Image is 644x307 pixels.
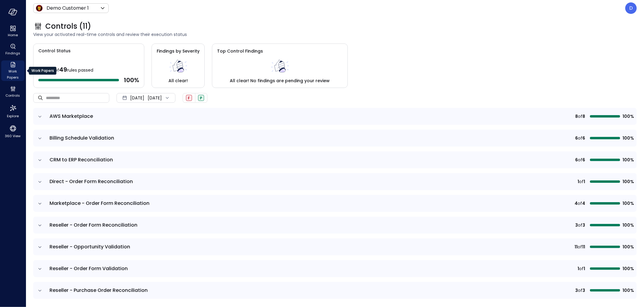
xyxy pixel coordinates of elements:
[50,287,148,294] span: Reseller - Purchase Order Reconciliation
[582,200,585,207] span: 4
[623,113,633,120] span: 100%
[157,48,200,54] span: Findings by Severity
[1,85,24,99] div: Controls
[37,179,43,185] button: expand row
[186,95,192,101] div: Failed
[579,178,584,185] span: of
[623,135,633,141] span: 100%
[578,113,582,120] span: of
[582,135,585,141] span: 6
[59,65,67,74] span: 49
[5,133,21,139] span: 360 View
[50,243,130,250] span: Reseller - Opportunity Validation
[578,265,579,272] span: 1
[578,200,582,207] span: of
[130,95,144,101] span: [DATE]
[7,113,19,119] span: Explore
[50,178,133,185] span: Direct - Order Form Reconciliation
[45,21,91,31] span: Controls (11)
[579,265,584,272] span: of
[36,5,43,12] img: Icon
[50,221,137,228] span: Reseller - Order Form Reconciliation
[575,287,578,294] span: 3
[578,178,579,185] span: 1
[37,266,43,272] button: expand row
[34,44,71,54] span: Control Status
[1,103,24,120] div: Explore
[623,244,633,250] span: 100%
[623,222,633,228] span: 100%
[584,265,585,272] span: 1
[582,222,585,228] span: 3
[217,48,263,54] span: Top Control Findings
[1,42,24,57] div: Findings
[4,68,22,80] span: Work Papers
[623,200,633,207] span: 100%
[629,5,633,12] p: D
[1,123,24,140] div: 360 View
[578,287,582,294] span: of
[575,135,578,141] span: 6
[578,135,582,141] span: of
[67,67,93,73] span: rules passed
[582,157,585,163] span: 6
[37,244,43,250] button: expand row
[5,50,20,56] span: Findings
[582,244,585,250] span: 11
[33,31,637,38] span: View your activated real-time controls and review their execution status
[578,222,582,228] span: of
[623,265,633,272] span: 100%
[623,287,633,294] span: 100%
[50,156,113,163] span: CRM to ERP Reconciliation
[625,2,637,14] div: Dudu
[1,24,24,39] div: Home
[584,178,585,185] span: 1
[623,178,633,185] span: 100%
[575,244,578,250] span: 11
[623,157,633,163] span: 100%
[8,32,18,38] span: Home
[582,287,585,294] span: 3
[37,288,43,294] button: expand row
[200,95,202,101] span: P
[1,60,24,81] div: Work Papers
[582,113,585,120] span: 8
[578,244,582,250] span: of
[46,5,89,12] p: Demo Customer 1
[29,67,56,75] div: Work Papers
[575,222,578,228] span: 3
[50,265,128,272] span: Reseller - Order Form Validation
[575,157,578,163] span: 6
[37,114,43,120] button: expand row
[578,157,582,163] span: of
[6,92,20,99] span: Controls
[50,200,149,207] span: Marketplace - Order Form Reconciliation
[198,95,204,101] div: Passed
[50,134,114,141] span: Billing Schedule Validation
[230,77,330,84] span: All clear! No findings are pending your review
[37,222,43,228] button: expand row
[37,201,43,207] button: expand row
[37,135,43,141] button: expand row
[124,76,139,84] span: 100 %
[575,113,578,120] span: 8
[575,200,578,207] span: 4
[37,157,43,163] button: expand row
[168,77,188,84] span: All clear!
[50,113,93,120] span: AWS Marketplace
[38,65,46,74] span: 49
[188,95,190,101] span: F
